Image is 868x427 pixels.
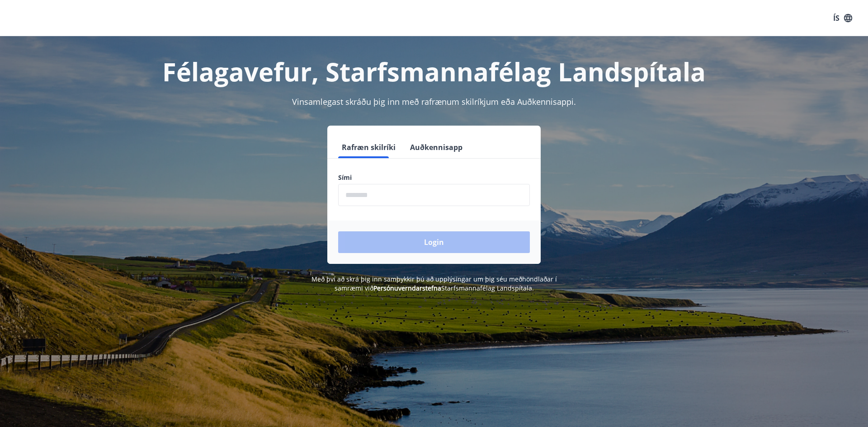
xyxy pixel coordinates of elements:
span: Vinsamlegast skráðu þig inn með rafrænum skilríkjum eða Auðkennisappi. [292,96,576,107]
button: Rafræn skilríki [338,136,399,158]
button: ÍS [828,10,857,26]
label: Sími [338,173,530,182]
button: Auðkennisapp [406,136,466,158]
span: Með því að skrá þig inn samþykkir þú að upplýsingar um þig séu meðhöndlaðar í samræmi við Starfsm... [311,275,557,292]
h1: Félagavefur, Starfsmannafélag Landspítala [119,54,749,89]
a: Persónuverndarstefna [373,284,441,292]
